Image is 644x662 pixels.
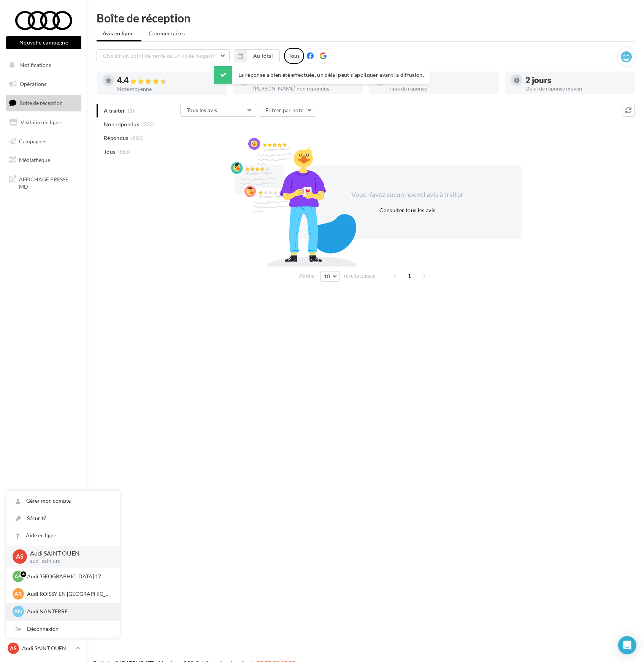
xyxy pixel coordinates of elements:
[10,645,17,652] span: AS
[117,86,220,92] div: Note moyenne
[30,549,108,558] p: Audi SAINT OUEN
[324,273,330,279] span: 10
[131,135,144,141] span: (685)
[15,590,22,598] span: AR
[187,107,217,113] span: Tous les avis
[149,30,185,37] span: Commentaires
[19,157,50,163] span: Médiathèque
[27,608,111,615] p: Audi NANTERRE
[5,171,83,194] a: AFFICHAGE PRESSE MD
[389,76,493,84] div: 77 %
[103,52,216,59] span: Choisir un point de vente ou un code magasin
[234,49,280,62] button: Au total
[97,12,635,24] div: Boîte de réception
[5,95,83,111] a: Boîte de réception
[6,527,120,544] a: Aide en ligne
[284,48,304,64] div: Tous
[118,149,131,155] span: (888)
[6,492,120,510] a: Gérer mon compte
[21,119,61,125] span: Visibilité en ligne
[104,134,128,142] span: Répondus
[16,552,24,561] span: AS
[19,174,78,191] span: AFFICHAGE PRESSE MD
[27,590,111,598] p: Audi ROISSY EN [GEOGRAPHIC_DATA]
[14,608,22,615] span: AN
[404,270,416,282] span: 1
[618,636,636,654] div: Open Intercom Messenger
[5,114,83,130] a: Visibilité en ligne
[20,62,51,68] span: Notifications
[20,81,46,87] span: Opérations
[525,76,629,84] div: 2 jours
[247,49,280,62] button: Au total
[117,76,220,85] div: 4.4
[376,206,438,215] button: Consulter tous les avis
[259,104,316,117] button: Filtrer par note
[6,510,120,527] a: Sécurité
[389,86,493,91] div: Taux de réponse
[30,558,108,565] p: audi-sain-urc
[299,272,316,279] span: Afficher
[6,621,120,638] div: Déconnexion
[180,104,256,117] button: Tous les avis
[344,272,376,279] span: résultats/page
[6,641,81,656] a: AS Audi SAINT OUEN
[5,57,80,73] button: Notifications
[97,49,230,62] button: Choisir un point de vente ou un code magasin
[19,138,46,144] span: Campagnes
[27,573,111,580] p: Audi [GEOGRAPHIC_DATA] 17
[104,148,115,156] span: Tous
[6,36,81,49] button: Nouvelle campagne
[19,100,63,106] span: Boîte de réception
[15,573,22,580] span: AP
[320,271,340,282] button: 10
[104,121,139,128] span: Non répondus
[5,152,83,168] a: Médiathèque
[525,86,629,91] div: Délai de réponse moyen
[5,76,83,92] a: Opérations
[5,133,83,149] a: Campagnes
[342,190,473,200] div: Vous n'avez aucun nouvel avis à traiter
[214,66,430,84] div: La réponse a bien été effectuée, un délai peut s’appliquer avant la diffusion.
[142,121,155,127] span: (203)
[22,645,73,652] p: Audi SAINT OUEN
